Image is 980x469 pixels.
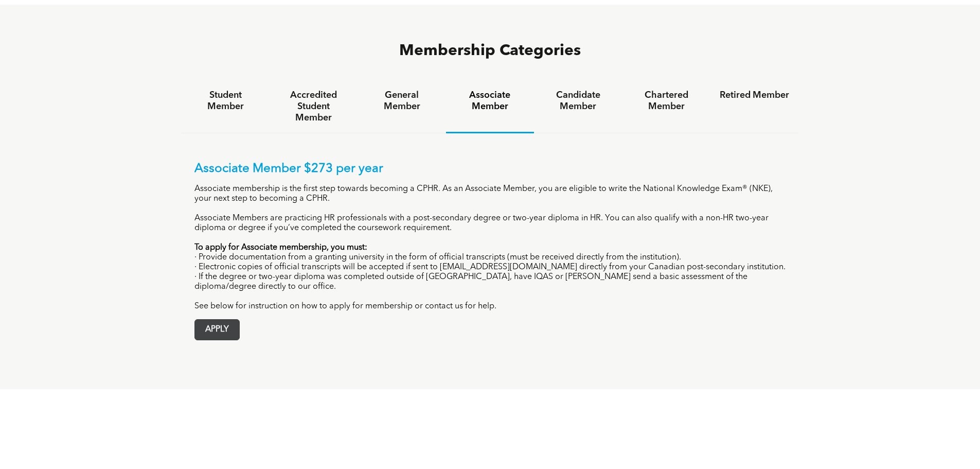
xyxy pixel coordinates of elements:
p: Associate membership is the first step towards becoming a CPHR. As an Associate Member, you are e... [194,184,786,204]
h4: Associate Member [455,90,525,112]
p: · Provide documentation from a granting university in the form of official transcripts (must be r... [194,253,786,263]
h4: Chartered Member [632,90,701,112]
p: · Electronic copies of official transcripts will be accepted if sent to [EMAIL_ADDRESS][DOMAIN_NA... [194,263,786,272]
h4: Retired Member [720,90,789,101]
p: · If the degree or two-year diploma was completed outside of [GEOGRAPHIC_DATA], have IQAS or [PER... [194,272,786,292]
span: Membership Categories [399,43,581,59]
h4: General Member [367,90,436,112]
h4: Accredited Student Member [279,90,348,124]
h4: Candidate Member [543,90,613,112]
h4: Student Member [191,90,260,112]
a: APPLY [194,319,240,340]
strong: To apply for Associate membership, you must: [194,244,367,252]
p: See below for instruction on how to apply for membership or contact us for help. [194,302,786,311]
p: Associate Member $273 per year [194,162,786,177]
span: APPLY [195,320,239,340]
p: Associate Members are practicing HR professionals with a post-secondary degree or two-year diplom... [194,214,786,233]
